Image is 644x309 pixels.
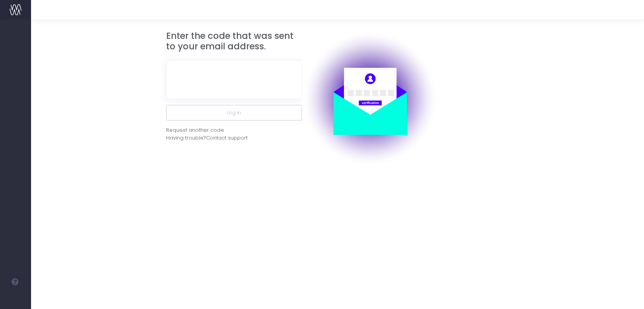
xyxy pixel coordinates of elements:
[166,126,224,134] div: Request another code
[166,134,302,142] div: Having trouble?
[206,134,248,142] span: Contact support
[166,31,302,52] h3: Enter the code that was sent to your email address.
[166,105,302,120] button: Log in
[10,293,21,305] img: images/default_profile_image.png
[302,31,438,167] img: auth.png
